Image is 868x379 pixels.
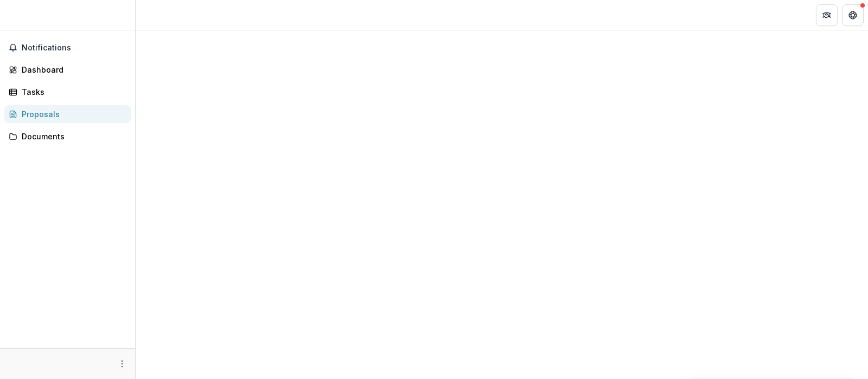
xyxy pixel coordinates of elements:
div: Tasks [22,86,122,98]
a: Documents [4,127,131,145]
a: Proposals [4,105,131,123]
div: Proposals [22,108,122,120]
a: Dashboard [4,61,131,79]
button: More [116,357,129,370]
span: Notifications [22,43,126,53]
a: Tasks [4,83,131,101]
div: Documents [22,131,122,142]
button: Partners [816,4,838,26]
div: Dashboard [22,64,122,75]
button: Notifications [4,39,131,56]
button: Get Help [842,4,864,26]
